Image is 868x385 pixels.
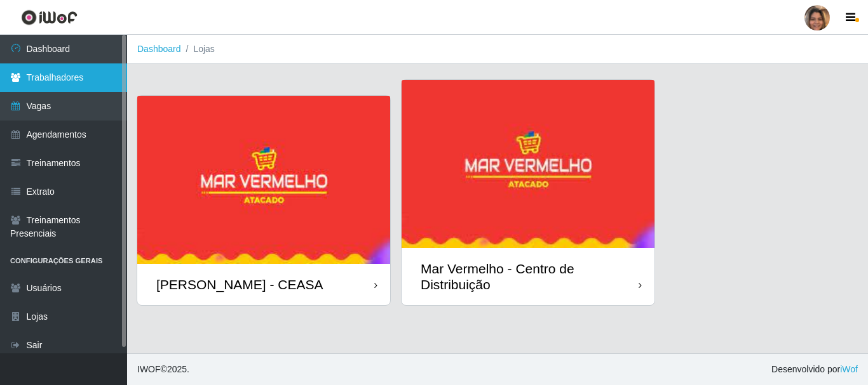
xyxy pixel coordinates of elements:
a: iWof [840,364,858,374]
img: cardImg [402,80,654,248]
a: [PERSON_NAME] - CEASA [137,96,390,305]
a: Dashboard [137,44,181,54]
span: IWOF [137,364,161,374]
nav: breadcrumb [127,35,868,64]
span: Desenvolvido por [771,363,858,376]
img: cardImg [137,96,390,264]
a: Mar Vermelho - Centro de Distribuição [402,80,654,305]
div: Mar Vermelho - Centro de Distribuição [421,261,639,292]
li: Lojas [181,42,215,56]
span: © 2025 . [137,363,189,376]
img: CoreUI Logo [21,10,78,25]
div: [PERSON_NAME] - CEASA [156,277,323,292]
